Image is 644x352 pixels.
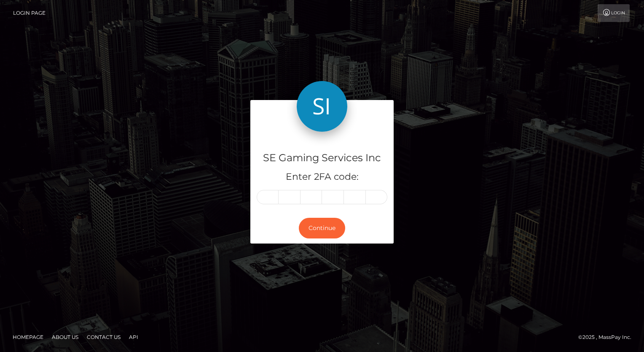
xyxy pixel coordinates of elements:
img: SE Gaming Services Inc [297,81,347,132]
button: Continue [299,218,345,238]
h4: SE Gaming Services Inc [257,151,387,165]
a: About Us [48,330,82,344]
a: Login [598,4,630,22]
h5: Enter 2FA code: [257,171,387,184]
a: API [126,330,142,344]
a: Login Page [13,4,46,22]
a: Contact Us [83,330,124,344]
div: © 2025 , MassPay Inc. [578,333,638,342]
a: Homepage [9,330,47,344]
